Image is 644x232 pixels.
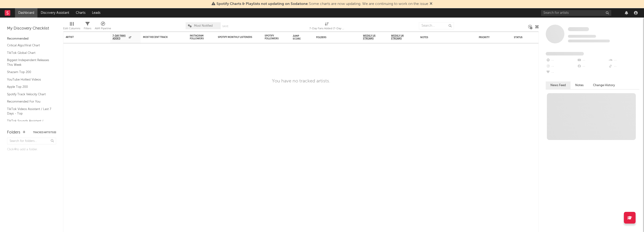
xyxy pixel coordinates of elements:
a: TikTok Sounds Assistant / [DATE] Fastest Risers [7,118,51,128]
div: -- [577,57,608,63]
div: Artist [66,36,101,39]
div: Most Recent Track [143,36,178,39]
div: -- [546,57,577,63]
div: Notes [420,36,467,39]
a: Some Artist [568,27,589,32]
div: You have no tracked artists. [272,78,330,84]
div: A&R Pipeline [95,20,111,33]
a: Apple Top 200 [7,84,51,89]
span: Most Notified [194,24,213,27]
button: Tracked Artists(0) [33,131,56,134]
span: Spotify Charts & Playlists not updating on Sodatone [216,2,308,6]
input: Search... [419,22,454,29]
div: My Discovery Checklist [7,26,56,31]
button: Save [222,25,228,28]
span: Weekly UK Streams [391,34,409,40]
span: 7-Day Fans Added [113,34,128,40]
div: -- [546,63,577,70]
div: A&R Pipeline [95,26,111,31]
div: Click to add a folder. [7,147,56,152]
button: News Feed [546,81,571,89]
div: -- [608,63,639,70]
a: Recommended For You [7,99,51,104]
button: Notes [571,81,588,89]
a: TikTok Global Chart [7,50,51,55]
span: 0 fans last week [568,40,610,42]
div: -- [608,57,639,63]
span: : Some charts are now updating. We are continuing to work on the issue [216,2,428,6]
div: 7-Day Fans Added (7-Day Fans Added) [309,20,344,33]
div: Filters [84,26,91,31]
div: Jump Score [293,35,304,40]
a: TikTok Videos Assistant / Last 7 Days - Top [7,107,51,116]
a: Critical Algo/Viral Chart [7,43,51,48]
a: Leads [89,8,104,18]
input: Search for folders... [7,138,56,144]
div: 7-Day Fans Added (7-Day Fans Added) [309,26,344,31]
div: -- [577,63,608,70]
div: Edit Columns [63,20,80,33]
div: Recommended [7,36,56,42]
div: Spotify Followers [265,34,281,40]
span: Tracking Since: [DATE] [568,35,596,38]
div: Filters [84,20,91,33]
a: Charts [73,8,89,18]
div: Folders [7,130,20,135]
span: Dismiss [430,2,432,6]
a: Biggest Independent Releases This Week [7,58,51,67]
span: Some Artist [568,27,589,31]
a: Shazam Top 200 [7,70,51,75]
a: Dashboard [15,8,37,18]
a: Discovery Assistant [37,8,73,18]
span: Weekly US Streams [363,34,379,40]
a: Spotify Track Velocity Chart [7,92,51,97]
input: Search for artists [541,10,611,16]
div: Edit Columns [63,26,80,31]
a: YouTube Hottest Videos [7,77,51,82]
button: Change History [588,81,620,89]
div: Spotify Monthly Listeners [218,36,253,39]
div: Folders [316,36,351,39]
div: Priority [479,36,498,39]
span: Fans Added by Platform [546,52,584,55]
div: -- [546,70,577,76]
div: Status [514,36,544,39]
div: Instagram Followers [190,34,206,40]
